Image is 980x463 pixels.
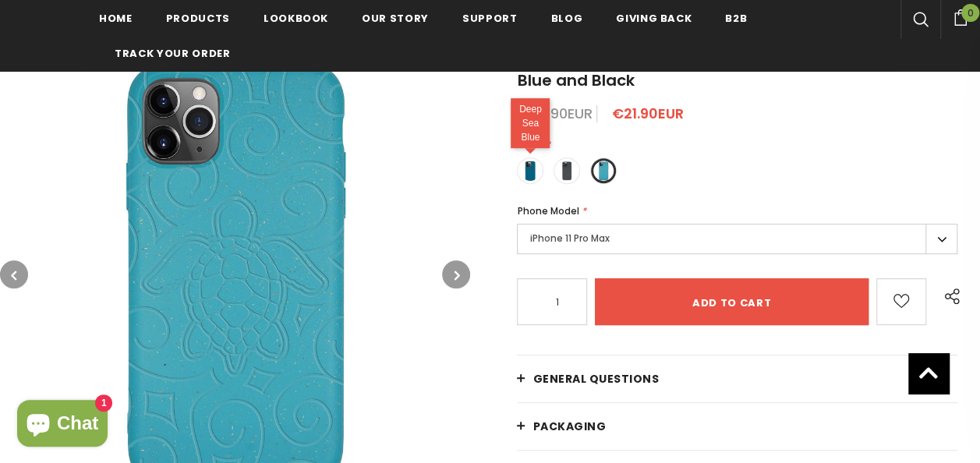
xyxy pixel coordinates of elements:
span: Products [166,11,230,26]
span: 0 [961,4,979,22]
span: Lookbook [264,11,328,26]
span: B2B [725,11,747,26]
span: support [462,11,518,26]
span: Track your order [115,46,230,61]
span: €21.90EUR [611,104,683,123]
div: Deep Sea Blue [511,98,550,148]
span: PACKAGING [532,419,606,434]
inbox-online-store-chat: Shopify online store chat [12,400,112,451]
span: Blog [550,11,582,26]
span: Home [99,11,133,26]
a: General Questions [517,355,957,402]
span: Phone Model [517,204,578,217]
span: Our Story [362,11,429,26]
a: Track your order [115,35,230,70]
a: PACKAGING [517,403,957,450]
span: General Questions [532,371,659,387]
span: €24.90EUR [517,104,592,123]
a: 0 [940,7,980,26]
input: Add to cart [595,278,868,325]
label: iPhone 11 Pro Max [517,224,957,254]
span: Giving back [616,11,692,26]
